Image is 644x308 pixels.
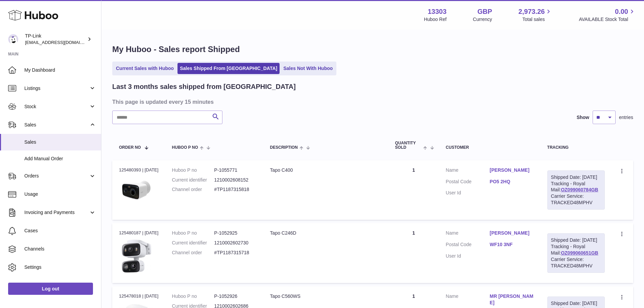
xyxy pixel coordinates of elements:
strong: GBP [477,7,492,16]
span: Listings [24,85,89,92]
dd: #TP1187315818 [214,186,257,193]
span: Total sales [522,16,552,23]
a: PO5 2HQ [490,179,534,185]
span: Sales [24,139,96,145]
dt: Huboo P no [172,167,214,173]
span: Description [270,145,298,150]
span: Quantity Sold [395,141,422,150]
dt: Name [446,293,490,308]
strong: 13303 [428,7,447,16]
div: 125478018 | [DATE] [119,293,159,299]
span: Add Manual Order [24,156,96,162]
a: MR [PERSON_NAME] [490,293,534,306]
a: Sales Not With Huboo [281,63,335,74]
span: Usage [24,191,96,197]
span: My Dashboard [24,67,96,73]
div: Tapo C560WS [270,293,382,300]
span: Orders [24,173,89,179]
dt: Postal Code [446,179,490,187]
a: Sales Shipped From [GEOGRAPHIC_DATA] [177,63,280,74]
span: Invoicing and Payments [24,209,89,216]
span: entries [619,114,633,121]
div: Customer [446,145,534,150]
a: Log out [8,283,93,295]
dt: Huboo P no [172,230,214,236]
dd: #TP1187315718 [214,250,257,256]
a: OZ099060784GB [561,187,598,192]
img: 1756198931.jpg [119,175,153,207]
label: Show [577,114,589,121]
div: Currency [473,16,492,23]
div: Tracking [547,145,605,150]
span: Order No [119,145,141,150]
a: [PERSON_NAME] [490,230,534,236]
td: 1 [388,160,439,220]
dt: Name [446,167,490,175]
div: Shipped Date: [DATE] [551,300,601,307]
dt: User Id [446,190,490,196]
span: [EMAIL_ADDRESS][DOMAIN_NAME] [25,40,99,45]
img: 1753362243.jpg [119,238,153,275]
span: Sales [24,122,89,128]
h1: My Huboo - Sales report Shipped [112,44,633,55]
span: 2,973.26 [519,7,545,16]
dt: Postal Code [446,241,490,250]
div: 125480393 | [DATE] [119,167,159,173]
a: OZ099060651GB [561,250,598,256]
div: Tracking - Royal Mail: [547,233,605,273]
dt: Current identifier [172,240,214,246]
div: Huboo Ref [424,16,447,23]
a: WF10 3NF [490,241,534,248]
dt: Channel order [172,250,214,256]
dt: Current identifier [172,177,214,183]
a: [PERSON_NAME] [490,167,534,173]
dd: P-1052926 [214,293,257,300]
div: Carrier Service: TRACKED48MPHV [551,193,601,206]
span: Settings [24,264,96,270]
img: internalAdmin-13303@internal.huboo.com [8,34,18,44]
h3: This page is updated every 15 minutes [112,98,631,105]
h2: Last 3 months sales shipped from [GEOGRAPHIC_DATA] [112,82,296,91]
div: Tapo C246D [270,230,382,236]
dd: 1210002602730 [214,240,257,246]
div: Tracking - Royal Mail: [547,170,605,210]
span: Stock [24,103,89,110]
span: AVAILABLE Stock Total [579,16,636,23]
div: Tapo C400 [270,167,382,173]
div: Shipped Date: [DATE] [551,237,601,243]
div: Shipped Date: [DATE] [551,174,601,181]
dt: Name [446,230,490,238]
div: Carrier Service: TRACKED48MPHV [551,256,601,269]
div: TP-Link [25,33,86,46]
a: 2,973.26 Total sales [519,7,553,23]
span: Huboo P no [172,145,198,150]
span: Cases [24,228,96,234]
dd: 1210002608152 [214,177,257,183]
dt: Channel order [172,186,214,193]
a: Current Sales with Huboo [114,63,176,74]
dt: User Id [446,253,490,259]
dt: Huboo P no [172,293,214,300]
dd: P-1052925 [214,230,257,236]
div: 125480187 | [DATE] [119,230,159,236]
td: 1 [388,223,439,283]
span: Channels [24,246,96,252]
a: 0.00 AVAILABLE Stock Total [579,7,636,23]
span: 0.00 [615,7,628,16]
dd: P-1055771 [214,167,257,173]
